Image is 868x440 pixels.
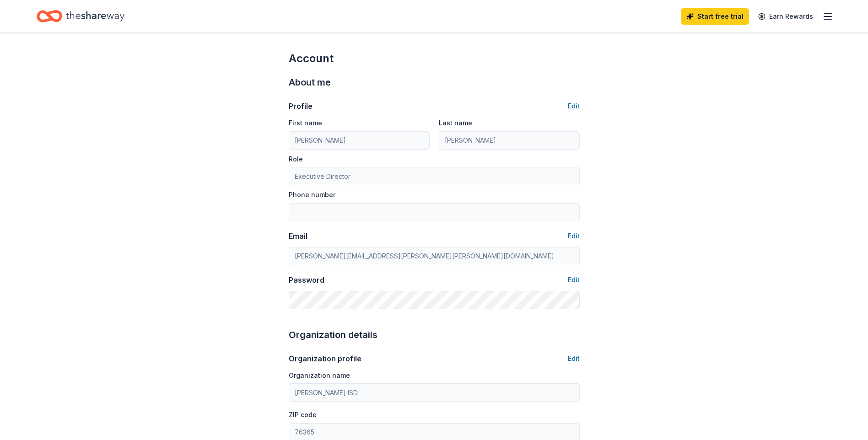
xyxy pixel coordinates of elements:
[289,190,335,199] label: Phone number
[681,8,749,25] a: Start free trial
[37,5,124,27] a: Home
[568,274,580,285] button: Edit
[289,51,580,66] div: Account
[289,155,303,164] label: Role
[568,231,580,241] button: Edit
[289,231,307,241] div: Email
[753,8,819,25] a: Earn Rewards
[568,353,580,364] button: Edit
[289,101,313,112] div: Profile
[289,75,580,90] div: About me
[289,274,324,285] div: Password
[289,371,350,380] label: Organization name
[289,353,361,364] div: Organization profile
[289,327,580,342] div: Organization details
[289,118,322,128] label: First name
[568,101,580,112] button: Edit
[289,410,317,419] label: ZIP code
[439,118,472,128] label: Last name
